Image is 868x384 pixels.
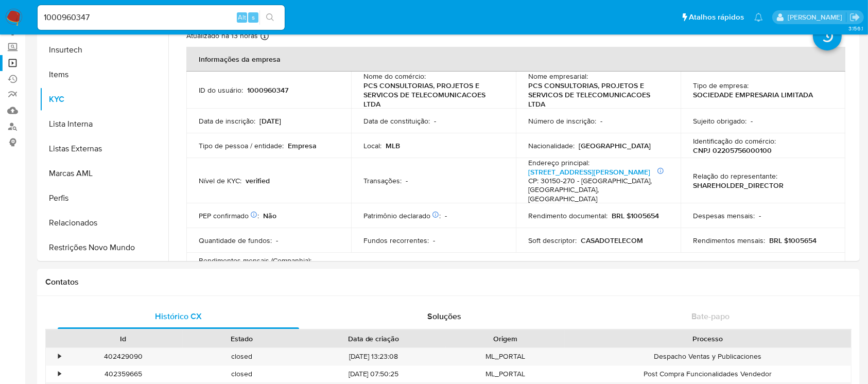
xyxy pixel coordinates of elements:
span: Alt [238,12,246,22]
p: - [433,236,435,245]
div: [DATE] 13:23:08 [301,348,446,365]
input: Pesquise usuários ou casos... [38,11,285,24]
p: Tipo de empresa : [693,81,749,90]
p: PEP confirmado : [199,211,259,220]
div: [DATE] 07:50:25 [301,365,446,382]
div: ML_PORTAL [446,365,565,382]
p: Data de inscrição : [199,116,255,126]
p: CASADOTELECOM [581,236,643,245]
p: Rendimento documental : [528,211,607,220]
p: Soft descriptor : [528,236,577,245]
div: Despacho Ventas y Publicaciones [565,348,851,365]
button: Relacionados [40,211,168,235]
div: • [58,352,61,361]
a: [STREET_ADDRESS][PERSON_NAME] [528,167,650,177]
p: verified [246,176,270,185]
p: Não [263,211,276,220]
div: Origem [453,334,558,344]
div: • [58,369,61,379]
p: - [434,116,436,126]
a: Notificações [754,13,763,22]
div: Post Compra Funcionalidades Vendedor [565,365,851,382]
p: [DATE] [259,116,281,126]
p: Identificação do comércio : [693,136,776,146]
p: Quantidade de fundos : [199,236,272,245]
p: MLB [386,141,400,150]
button: Perfis [40,186,168,211]
p: Rendimentos mensais (Companhia) : [199,256,311,265]
div: closed [183,365,302,382]
p: Endereço principal : [528,158,589,167]
span: s [252,12,255,22]
p: - [751,116,753,126]
p: Nível de KYC : [199,176,241,185]
p: Sujeito obrigado : [693,116,747,126]
p: Relação do representante : [693,171,777,181]
div: Processo [572,334,844,344]
p: Nacionalidade : [528,141,575,150]
p: - [406,176,408,185]
p: [GEOGRAPHIC_DATA] [579,141,651,150]
div: ML_PORTAL [446,348,565,365]
div: closed [183,348,302,365]
span: 3.156.1 [848,24,863,32]
div: Id [71,334,176,344]
th: Informações da empresa [186,47,845,72]
p: Empresa [288,141,317,150]
p: Tipo de pessoa / entidade : [199,141,284,150]
p: SHAREHOLDER_DIRECTOR [693,181,784,190]
p: Nome empresarial : [528,72,588,81]
p: BRL $1005654 [612,211,659,220]
div: Data de criação [308,334,439,344]
button: Items [40,62,168,87]
a: Sair [849,12,860,23]
div: 402359665 [64,365,183,382]
p: PCS CONSULTORIAS, PROJETOS E SERVICOS DE TELECOMUNICACOES LTDA [363,81,499,109]
p: ID do usuário : [199,85,243,95]
button: KYC [40,87,168,112]
span: Atalhos rápidos [689,12,744,23]
button: search-icon [259,10,281,25]
p: Nome do comércio : [363,72,426,81]
button: Listas Externas [40,136,168,161]
p: Despesas mensais : [693,211,755,220]
p: Data de constituição : [363,116,430,126]
p: - [600,116,602,126]
p: Transações : [363,176,402,185]
div: Estado [190,334,294,344]
p: PCS CONSULTORIAS, PROJETOS E SERVICOS DE TELECOMUNICACOES LTDA [528,81,664,109]
p: 1000960347 [247,85,288,95]
p: - [759,211,761,220]
p: Patrimônio declarado : [363,211,441,220]
span: Bate-papo [691,310,730,322]
p: adriano.brito@mercadolivre.com [788,12,846,22]
span: Soluções [427,310,461,322]
button: Marcas AML [40,161,168,186]
button: Insurtech [40,38,168,62]
p: SOCIEDADE EMPRESARIA LIMITADA [693,90,813,99]
p: Número de inscrição : [528,116,596,126]
button: Lista Interna [40,112,168,136]
p: Fundos recorrentes : [363,236,429,245]
p: - [276,236,278,245]
p: Rendimentos mensais : [693,236,765,245]
p: BRL $1005654 [769,236,817,245]
div: 402429090 [64,348,183,365]
span: Histórico CX [155,310,202,322]
p: - [445,211,447,220]
h4: CP: 30150-270 - [GEOGRAPHIC_DATA], [GEOGRAPHIC_DATA], [GEOGRAPHIC_DATA] [528,177,664,204]
button: Restrições Novo Mundo [40,235,168,260]
p: CNPJ 02205756000100 [693,146,772,155]
p: Atualizado há 13 horas [186,31,258,41]
p: Local : [363,141,381,150]
h1: Contatos [45,277,852,287]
